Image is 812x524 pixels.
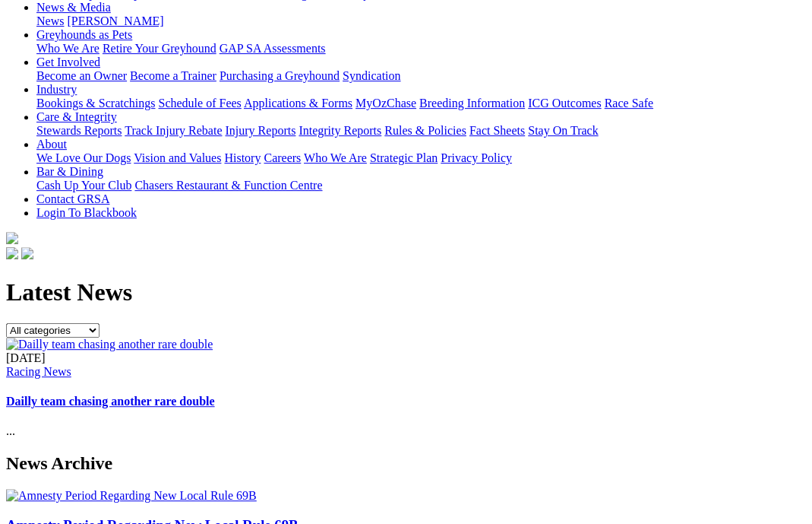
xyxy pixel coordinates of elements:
div: Greyhounds as Pets [36,42,806,56]
a: Bar & Dining [36,165,103,178]
a: Contact GRSA [36,192,109,205]
h2: News Archive [6,453,806,474]
a: About [36,138,67,151]
div: Get Involved [36,69,806,83]
span: [DATE] [6,351,46,364]
a: Care & Integrity [36,110,117,123]
a: Purchasing a Greyhound [220,69,340,82]
a: Stewards Reports [36,124,122,137]
div: Bar & Dining [36,179,806,192]
a: Retire Your Greyhound [103,42,216,55]
a: Chasers Restaurant & Function Centre [134,179,322,192]
a: Privacy Policy [441,151,512,164]
a: Schedule of Fees [158,97,241,110]
a: Who We Are [304,151,367,164]
a: Become an Owner [36,69,127,82]
a: Applications & Forms [244,97,352,110]
a: Stay On Track [528,124,598,137]
div: About [36,151,806,165]
a: Rules & Policies [384,124,466,137]
a: Dailly team chasing another rare double [6,395,215,408]
a: Race Safe [604,97,652,110]
img: facebook.svg [6,247,18,259]
a: Syndication [343,69,400,82]
div: Industry [36,97,806,110]
a: Careers [264,151,301,164]
a: Get Involved [36,56,100,68]
h1: Latest News [6,278,806,306]
a: History [224,151,261,164]
div: Care & Integrity [36,124,806,138]
a: Track Injury Rebate [125,124,222,137]
a: Greyhounds as Pets [36,28,132,41]
a: [PERSON_NAME] [67,14,163,27]
a: Racing News [6,365,71,378]
div: News & Media [36,14,806,28]
a: GAP SA Assessments [220,42,326,55]
a: Breeding Information [419,97,525,110]
a: Bookings & Scratchings [36,97,155,110]
a: News & Media [36,1,111,14]
img: Amnesty Period Regarding New Local Rule 69B [6,489,257,503]
a: Fact Sheets [469,124,525,137]
a: Strategic Plan [370,151,438,164]
img: twitter.svg [21,247,33,259]
a: Injury Reports [225,124,295,137]
a: Login To Blackbook [36,206,137,219]
a: Who We Are [36,42,100,55]
a: Become a Trainer [130,69,216,82]
a: Integrity Reports [299,124,381,137]
a: Industry [36,83,77,96]
a: ICG Outcomes [528,97,601,110]
img: Dailly team chasing another rare double [6,338,213,351]
a: Cash Up Your Club [36,179,131,192]
a: We Love Our Dogs [36,151,131,164]
a: News [36,14,64,27]
img: logo-grsa-white.png [6,232,18,244]
a: MyOzChase [355,97,416,110]
a: Vision and Values [134,151,221,164]
div: ... [6,351,806,439]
